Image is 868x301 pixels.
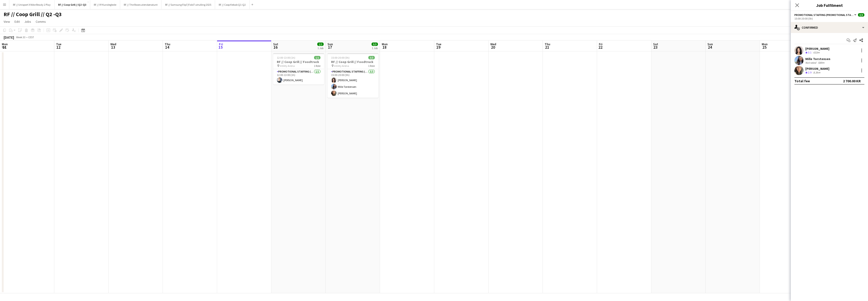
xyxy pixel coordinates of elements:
[36,20,46,24] span: Comms
[545,42,550,46] span: Thu
[372,43,378,46] span: 3/3
[120,0,161,9] button: RF // The Roses utendørsstunt
[55,0,90,9] button: RF // Coop Grill // Q2 -Q3
[164,45,170,50] span: 14
[858,13,864,17] span: 3/3
[218,45,223,50] span: 15
[707,45,713,50] span: 24
[490,42,496,46] span: Wed
[55,45,61,50] span: 12
[331,56,350,59] span: 15:00-20:00 (5h)
[812,51,821,55] div: 633m
[791,22,868,33] div: Confirmed
[1,45,8,50] span: 11
[28,35,34,39] div: CEST
[805,67,829,71] div: [PERSON_NAME]
[280,64,295,68] span: Intility Arena
[4,11,62,18] h1: RF // Coop Grill // Q2 -Q3
[219,42,223,46] span: Fri
[9,0,55,9] button: RF // Unisport X Nike Ready 2 Play
[314,56,320,59] span: 1/1
[794,13,857,17] button: Promotional Staffing (Promotional Staff)
[794,17,864,20] div: 15:00-20:00 (5h)
[817,61,825,64] div: 589m
[794,13,853,17] span: Promotional Staffing (Promotional Staff)
[273,60,324,64] h3: RF // Coop Grill // Foodtruck
[110,45,116,50] span: 13
[368,56,375,59] span: 3/3
[599,42,603,46] span: Fri
[327,53,378,98] app-job-card: 15:00-20:00 (5h)3/3RF // Coop Grill // Foodtruck Intility Arena1 RolePromotional Staffing (Promot...
[368,64,375,68] span: 1 Role
[327,45,333,50] span: 17
[15,35,26,39] span: Week 33
[110,42,116,46] span: Wed
[277,56,295,59] span: 12:00-13:00 (1h)
[761,45,768,50] span: 25
[273,53,324,85] app-job-card: 12:00-13:00 (1h)1/1RF // Coop Grill // Foodtruck Intility Arena1 RolePromotional Staffing (Promot...
[2,42,8,46] span: Mon
[317,46,323,50] div: 1 Job
[273,45,278,50] span: 16
[791,2,868,8] h3: Job Fulfilment
[327,60,378,64] h3: RF // Coop Grill // Foodtruck
[808,71,811,74] span: 2.9
[652,45,658,50] span: 23
[90,0,120,9] button: RF // VY Kundeglede
[805,57,830,61] div: Mille Torstensen
[598,45,603,50] span: 22
[435,45,441,50] span: 19
[161,0,215,9] button: RF // Samsung Flip7/Fold7 utrulling 2025
[317,43,324,46] span: 1/1
[334,64,349,68] span: Intility Arena
[327,69,378,98] app-card-role: Promotional Staffing (Promotional Staff)3/315:00-20:00 (5h)[PERSON_NAME]Mille Torstensen[PERSON_N...
[273,69,324,85] app-card-role: Promotional Staffing (Promotional Staff)1/112:00-13:00 (1h)[PERSON_NAME]
[24,20,31,24] span: Jobs
[56,42,61,46] span: Tue
[805,47,829,51] div: [PERSON_NAME]
[490,45,496,50] span: 20
[762,42,768,46] span: Mon
[843,79,861,83] div: 2 700.00 KR
[314,64,320,68] span: 1 Role
[381,45,388,50] span: 18
[22,19,33,25] a: Jobs
[4,20,10,24] span: View
[653,42,658,46] span: Sat
[808,51,811,54] span: 3.1
[794,79,810,83] div: Total fee
[4,35,14,40] div: [DATE]
[13,19,22,25] a: Edit
[707,42,713,46] span: Sun
[382,42,388,46] span: Mon
[812,71,821,75] div: 8.3km
[544,45,550,50] span: 21
[372,46,378,50] div: 1 Job
[2,19,12,25] a: View
[215,0,250,9] button: RF // Coop Kebab Q1-Q2
[273,42,278,46] span: Sat
[15,20,20,24] span: Edit
[165,42,170,46] span: Thu
[34,19,48,25] a: Comms
[805,61,817,64] div: Not rated
[327,42,333,46] span: Sun
[436,42,441,46] span: Tue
